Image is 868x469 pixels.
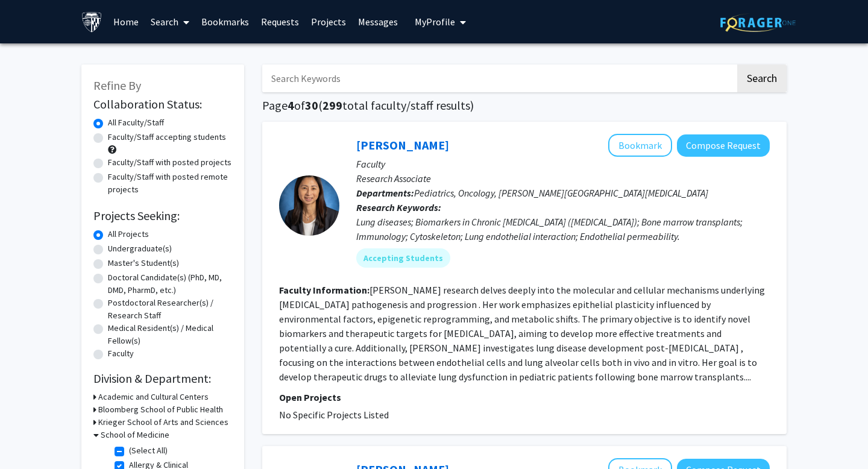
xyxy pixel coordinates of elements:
p: Open Projects [279,390,770,404]
span: 30 [305,98,318,113]
h3: Krieger School of Arts and Sciences [98,416,228,429]
h3: School of Medicine [101,429,169,441]
iframe: Chat [9,415,51,460]
label: All Faculty/Staff [108,116,164,129]
span: No Specific Projects Listed [279,409,389,421]
h3: Academic and Cultural Centers [98,391,209,403]
h1: Page of ( total faculty/staff results) [262,98,787,113]
label: Postdoctoral Researcher(s) / Research Staff [108,297,232,322]
a: Messages [352,1,404,43]
span: My Profile [415,16,455,28]
label: Undergraduate(s) [108,242,172,255]
label: Medical Resident(s) / Medical Fellow(s) [108,322,232,347]
a: Home [107,1,145,43]
input: Search Keywords [262,65,735,92]
span: 299 [322,98,342,113]
h2: Collaboration Status: [93,97,232,112]
button: Compose Request to Bonnie Yeung-Luk [677,134,770,157]
label: Faculty/Staff accepting students [108,131,226,143]
a: Search [145,1,195,43]
h2: Division & Department: [93,371,232,386]
label: Doctoral Candidate(s) (PhD, MD, DMD, PharmD, etc.) [108,271,232,297]
b: Faculty Information: [279,284,370,296]
label: Master's Student(s) [108,257,179,269]
a: Bookmarks [195,1,255,43]
img: Johns Hopkins University Logo [81,11,102,33]
p: Faculty [356,157,770,171]
h2: Projects Seeking: [93,209,232,223]
b: Departments: [356,187,414,199]
span: Pediatrics, Oncology, [PERSON_NAME][GEOGRAPHIC_DATA][MEDICAL_DATA] [414,187,708,199]
span: Refine By [93,78,141,93]
label: Faculty [108,347,134,360]
span: 4 [288,98,294,113]
label: (Select All) [129,444,168,457]
mat-chip: Accepting Students [356,248,450,268]
label: Faculty/Staff with posted remote projects [108,171,232,196]
a: Projects [305,1,352,43]
p: Research Associate [356,171,770,186]
h3: Bloomberg School of Public Health [98,403,223,416]
label: All Projects [108,228,149,241]
fg-read-more: [PERSON_NAME] research delves deeply into the molecular and cellular mechanisms underlying [MEDIC... [279,284,765,383]
a: Requests [255,1,305,43]
img: ForagerOne Logo [720,13,796,32]
button: Add Bonnie Yeung-Luk to Bookmarks [608,134,672,157]
div: Lung diseases; Biomarkers in Chronic [MEDICAL_DATA] ([MEDICAL_DATA]); Bone marrow transplants; Im... [356,215,770,244]
button: Search [737,65,787,92]
a: [PERSON_NAME] [356,137,449,153]
b: Research Keywords: [356,201,441,213]
label: Faculty/Staff with posted projects [108,156,231,169]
